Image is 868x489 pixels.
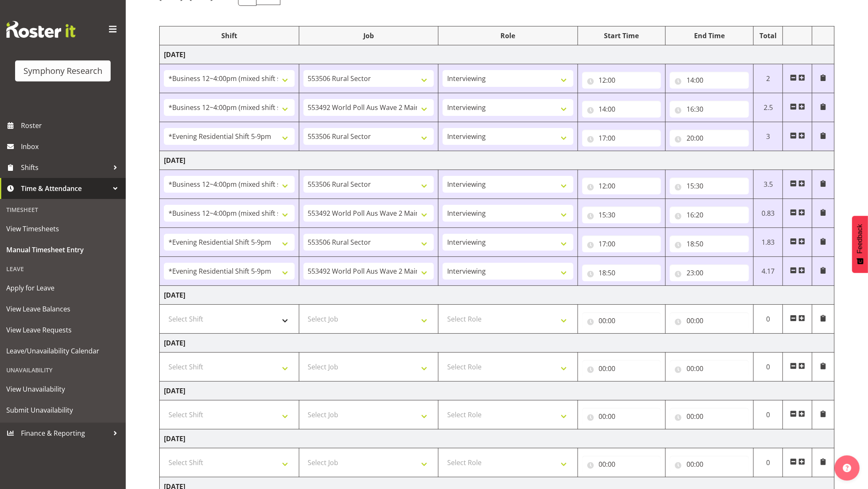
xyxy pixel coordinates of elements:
input: Click to select... [670,72,749,89]
a: View Leave Requests [2,319,124,340]
input: Click to select... [582,178,661,194]
td: [DATE] [160,429,834,448]
td: 2.5 [754,93,783,122]
span: Manual Timesheet Entry [6,243,119,256]
div: Total [758,31,778,41]
span: Time & Attendance [21,182,109,195]
div: End Time [670,31,749,41]
a: Leave/Unavailability Calendar [2,340,124,361]
td: 1.83 [754,228,783,257]
span: Apply for Leave [6,282,119,294]
span: View Unavailability [6,383,119,395]
td: 0 [754,305,783,334]
td: 4.17 [754,257,783,286]
td: [DATE] [160,45,834,64]
span: Roster [21,119,122,132]
div: Leave [2,260,124,277]
td: 3.5 [754,170,783,199]
input: Click to select... [582,72,661,89]
td: [DATE] [160,151,834,170]
td: 0 [754,400,783,429]
input: Click to select... [582,130,661,146]
td: 3 [754,122,783,151]
a: Submit Unavailability [2,400,124,421]
div: Start Time [582,31,661,41]
input: Click to select... [670,235,749,252]
img: help-xxl-2.png [843,464,851,472]
img: Rosterit website logo [6,21,75,38]
td: 0.83 [754,199,783,228]
input: Click to select... [582,264,661,281]
div: Job [303,31,434,41]
span: View Timesheets [6,222,119,235]
a: Manual Timesheet Entry [2,239,124,260]
input: Click to select... [582,456,661,473]
span: View Leave Requests [6,324,119,336]
input: Click to select... [582,101,661,118]
span: Leave/Unavailability Calendar [6,345,119,357]
input: Click to select... [582,408,661,425]
td: 2 [754,64,783,93]
a: View Timesheets [2,218,124,239]
div: Unavailability [2,361,124,379]
input: Click to select... [582,312,661,329]
input: Click to select... [582,360,661,377]
input: Click to select... [670,408,749,425]
span: Inbox [21,140,122,153]
input: Click to select... [582,207,661,223]
span: Feedback [856,224,864,254]
input: Click to select... [670,178,749,194]
span: Submit Unavailability [6,404,119,416]
div: Role [443,31,573,41]
td: [DATE] [160,286,834,305]
span: Finance & Reporting [21,427,109,439]
input: Click to select... [670,207,749,223]
div: Timesheet [2,201,124,218]
td: 0 [754,353,783,382]
div: Symphony Research [23,65,102,77]
td: [DATE] [160,334,834,353]
a: Apply for Leave [2,277,124,298]
div: Shift [164,31,295,41]
input: Click to select... [670,312,749,329]
span: View Leave Balances [6,303,119,315]
input: Click to select... [670,360,749,377]
td: [DATE] [160,382,834,400]
input: Click to select... [670,101,749,118]
span: Shifts [21,161,109,174]
input: Click to select... [670,130,749,146]
button: Feedback - Show survey [852,216,868,273]
td: 0 [754,448,783,477]
a: View Unavailability [2,379,124,400]
a: View Leave Balances [2,298,124,319]
input: Click to select... [670,264,749,281]
input: Click to select... [582,235,661,252]
input: Click to select... [670,456,749,473]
